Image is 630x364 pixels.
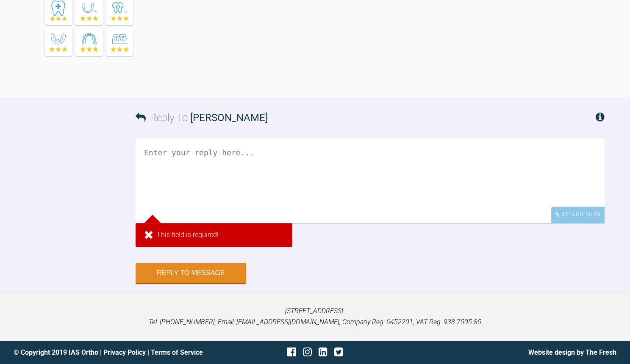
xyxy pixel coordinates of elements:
[528,348,616,356] a: Website design by The Fresh
[136,223,292,247] div: This field is required!
[136,263,246,283] button: Reply to Message
[14,347,214,358] div: © Copyright 2019 IAS Ortho | |
[103,348,146,356] a: Privacy Policy
[136,110,268,126] h3: Reply To
[551,207,605,223] div: Attach Files
[151,348,203,356] a: Terms of Service
[14,306,616,327] p: [STREET_ADDRESS]. Tel: [PHONE_NUMBER], Email: [EMAIL_ADDRESS][DOMAIN_NAME], Company Reg: 6452201,...
[190,112,268,124] span: [PERSON_NAME]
